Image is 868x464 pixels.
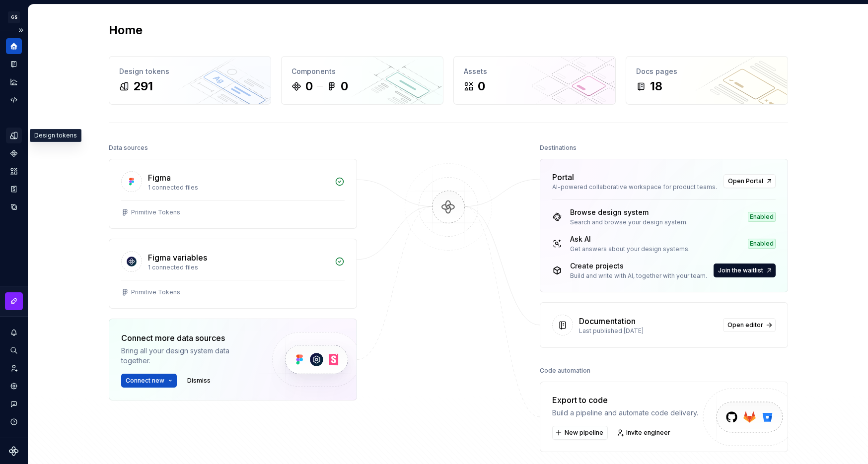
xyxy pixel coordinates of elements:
[6,128,22,143] a: Design tokens
[552,408,698,418] div: Build a pipeline and automate code delivery.
[8,11,20,23] div: GS
[464,66,605,76] div: Assets
[552,426,608,440] button: New pipeline
[6,92,22,108] a: Code automation
[579,327,717,335] div: Last published [DATE]
[748,239,776,249] div: Enabled
[121,374,177,388] button: Connect new
[187,377,211,385] span: Dismiss
[6,38,22,54] a: Home
[626,429,670,437] span: Invite engineer
[9,446,19,456] svg: Supernova Logo
[109,159,357,229] a: Figma1 connected filesPrimitive Tokens
[748,212,776,222] div: Enabled
[6,360,22,376] a: Invite team
[723,174,776,188] a: Open Portal
[714,264,776,277] button: Join the waitlist
[6,378,22,394] a: Settings
[183,374,215,388] button: Dismiss
[109,141,148,155] div: Data sources
[579,315,636,327] div: Documentation
[14,23,28,37] button: Expand sidebar
[6,199,22,215] a: Data sources
[723,318,776,332] a: Open editor
[131,288,180,296] div: Primitive Tokens
[614,426,675,440] a: Invite engineer
[552,183,718,191] div: AI-powered collaborative workspace for product teams.
[291,66,433,76] div: Components
[728,177,763,185] span: Open Portal
[540,364,590,378] div: Code automation
[727,321,763,329] span: Open editor
[2,6,26,28] button: GS
[570,261,707,271] div: Create projects
[540,141,577,155] div: Destinations
[305,78,313,94] div: 0
[636,66,778,76] div: Docs pages
[650,78,662,94] div: 18
[148,172,171,184] div: Figma
[126,377,164,385] span: Connect new
[119,66,261,76] div: Design tokens
[6,74,22,90] a: Analytics
[6,145,22,161] a: Components
[148,264,329,271] div: 1 connected files
[133,78,153,94] div: 291
[570,245,690,253] div: Get answers about your design systems.
[570,272,707,280] div: Build and write with AI, together with your team.
[109,22,143,38] h2: Home
[6,342,22,358] button: Search ⌘K
[478,78,485,94] div: 0
[6,181,22,197] a: Storybook stories
[570,234,690,244] div: Ask AI
[109,239,357,309] a: Figma variables1 connected filesPrimitive Tokens
[6,396,22,412] button: Contact support
[30,129,81,142] div: Design tokens
[626,56,788,105] a: Docs pages18
[565,429,603,437] span: New pipeline
[121,346,255,366] div: Bring all your design system data together.
[281,56,443,105] a: Components00
[6,325,22,340] button: Notifications
[131,208,180,216] div: Primitive Tokens
[109,56,271,105] a: Design tokens291
[148,252,207,264] div: Figma variables
[718,266,763,274] span: Join the waitlist
[121,332,255,344] div: Connect more data sources
[552,394,698,406] div: Export to code
[570,207,688,217] div: Browse design system
[570,218,688,226] div: Search and browse your design system.
[552,171,574,183] div: Portal
[453,56,616,105] a: Assets0
[6,163,22,179] a: Assets
[148,184,329,192] div: 1 connected files
[6,56,22,72] a: Documentation
[341,78,348,94] div: 0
